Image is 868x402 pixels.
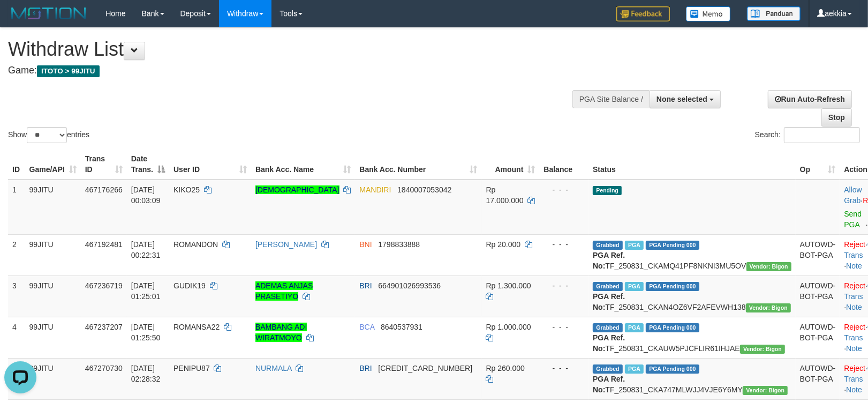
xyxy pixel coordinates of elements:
a: Reject [844,281,865,290]
span: Grabbed [593,282,623,291]
span: Vendor URL: https://checkout31.1velocity.biz [746,303,791,312]
span: 467236719 [85,281,123,290]
span: Rp 20.000 [486,240,521,249]
th: Game/API: activate to sort column ascending [25,149,81,180]
span: Grabbed [593,241,623,250]
a: Reject [844,240,865,249]
td: 1 [8,180,25,235]
div: - - - [544,239,584,250]
img: panduan.png [747,6,801,21]
span: Vendor URL: https://checkout31.1velocity.biz [746,262,791,271]
td: AUTOWD-BOT-PGA [796,317,840,358]
span: KIKO25 [173,185,200,194]
th: Amount: activate to sort column ascending [482,149,540,180]
span: [DATE] 00:22:31 [131,240,161,259]
span: [DATE] 02:28:32 [131,364,161,383]
a: Note [846,385,862,394]
td: 2 [8,234,25,276]
th: ID [8,149,25,180]
a: Stop [821,108,852,126]
div: - - - [544,322,584,332]
span: PENIPU87 [173,364,210,373]
span: Vendor URL: https://checkout31.1velocity.biz [743,386,788,395]
img: MOTION_logo.png [8,5,89,21]
td: TF_250831_CKAN4OZ6VF2AFEVWH138 [588,276,796,317]
a: ADEMAS ANJAS PRASETIYO [255,281,313,301]
span: ROMANDON [173,240,218,249]
span: Marked by aekgtr [625,323,644,332]
span: [DATE] 00:03:09 [131,185,161,205]
td: 3 [8,276,25,317]
label: Show entries [8,127,89,143]
td: AUTOWD-BOT-PGA [796,358,840,399]
td: TF_250831_CKAMQ41PF8NKNI3MU5OV [588,234,796,276]
th: Date Trans.: activate to sort column descending [127,149,169,180]
span: Pending [593,186,622,195]
a: NURMALA [255,364,292,373]
span: Marked by aekgtr [625,282,644,291]
td: AUTOWD-BOT-PGA [796,276,840,317]
td: 99JITU [25,234,81,276]
span: Marked by aektoyota [625,241,644,250]
span: Copy 664901026993536 to clipboard [378,281,441,290]
span: PGA Pending [646,364,699,374]
select: Showentries [27,127,67,143]
span: GUDIK19 [173,281,206,290]
td: 4 [8,317,25,358]
span: Copy 1840007053042 to clipboard [397,185,451,194]
span: Rp 1.000.000 [486,323,531,331]
th: Bank Acc. Name: activate to sort column ascending [251,149,355,180]
span: Vendor URL: https://checkout31.1velocity.biz [740,345,785,354]
a: Reject [844,323,865,331]
td: 99JITU [25,358,81,399]
span: Grabbed [593,323,623,332]
b: PGA Ref. No: [593,333,625,353]
span: Copy 8640537931 to clipboard [381,323,422,331]
img: Button%20Memo.svg [686,6,731,21]
span: · [844,185,863,205]
th: Bank Acc. Number: activate to sort column ascending [355,149,481,180]
span: BRI [359,281,372,290]
td: 99JITU [25,317,81,358]
div: - - - [544,184,584,195]
th: Op: activate to sort column ascending [796,149,840,180]
a: BAMBANG ADI WIRATMOYO [255,323,307,342]
h4: Game: [8,65,568,76]
td: 99JITU [25,276,81,317]
span: 467270730 [85,364,123,373]
div: PGA Site Balance / [572,90,650,108]
td: 99JITU [25,180,81,235]
span: PGA Pending [646,241,699,250]
h1: Withdraw List [8,39,568,60]
th: User ID: activate to sort column ascending [169,149,251,180]
th: Status [588,149,796,180]
span: BRI [359,364,372,373]
b: PGA Ref. No: [593,292,625,311]
img: Feedback.jpg [616,6,670,21]
span: ITOTO > 99JITU [37,65,100,77]
a: [PERSON_NAME] [255,240,317,249]
span: Marked by aekgtr [625,364,644,374]
a: Send PGA [844,210,862,229]
span: 467176266 [85,185,123,194]
span: Copy 1798833888 to clipboard [378,240,420,249]
label: Search: [755,127,860,143]
span: MANDIRI [359,185,391,194]
span: Rp 17.000.000 [486,185,524,205]
input: Search: [784,127,860,143]
a: Run Auto-Refresh [768,90,852,108]
span: PGA Pending [646,282,699,291]
b: PGA Ref. No: [593,251,625,270]
span: BNI [359,240,372,249]
span: 467192481 [85,240,123,249]
div: - - - [544,363,584,374]
span: [DATE] 01:25:50 [131,323,161,342]
a: Note [846,344,862,353]
td: TF_250831_CKA747MLWJJ4VJE6Y6MY [588,358,796,399]
button: None selected [650,90,721,108]
a: Note [846,262,862,270]
b: PGA Ref. No: [593,375,625,394]
span: ROMANSA22 [173,323,220,331]
span: None selected [656,95,707,103]
span: Grabbed [593,364,623,374]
